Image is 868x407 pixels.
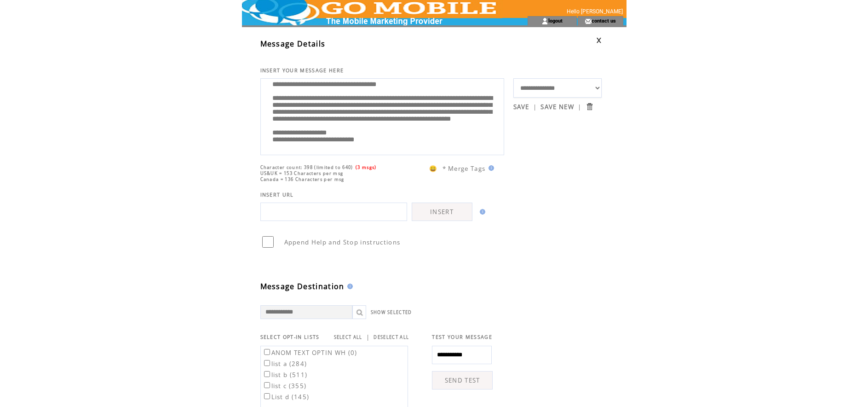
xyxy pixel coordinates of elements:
span: Hello [PERSON_NAME] [567,8,623,15]
span: TEST YOUR MESSAGE [432,334,492,340]
input: Submit [585,102,594,111]
span: | [578,103,581,111]
span: INSERT YOUR MESSAGE HERE [260,67,344,74]
span: Canada = 136 Characters per msg [260,176,345,182]
a: SHOW SELECTED [371,309,412,315]
span: (3 msgs) [356,164,377,170]
img: help.gif [477,209,485,215]
input: list c (355) [264,382,270,388]
span: SELECT OPT-IN LISTS [260,334,320,340]
span: Message Details [260,39,326,49]
input: ANOM TEXT OPTIN WH (0) [264,349,270,355]
span: | [366,333,370,341]
label: list b (511) [262,371,308,379]
span: * Merge Tags [443,164,486,173]
label: list a (284) [262,360,307,368]
input: list a (284) [264,360,270,366]
span: 😀 [429,164,437,173]
input: List d (145) [264,393,270,399]
span: Append Help and Stop instructions [284,238,401,246]
span: | [533,103,537,111]
span: Character count: 398 (limited to 640) [260,164,353,170]
span: US&UK = 153 Characters per msg [260,170,344,176]
input: list b (511) [264,371,270,377]
a: INSERT [412,203,472,221]
label: List d (145) [262,393,310,401]
span: Message Destination [260,281,345,291]
img: help.gif [486,165,494,171]
a: logout [548,17,563,23]
a: SELECT ALL [334,334,362,340]
label: list c (355) [262,382,307,390]
label: ANOM TEXT OPTIN WH (0) [262,349,357,357]
img: contact_us_icon.gif [585,17,592,25]
a: DESELECT ALL [374,334,409,340]
a: SEND TEST [432,371,493,390]
a: SAVE [513,103,529,111]
img: help.gif [345,284,353,289]
img: account_icon.gif [541,17,548,25]
a: SAVE NEW [540,103,574,111]
a: contact us [592,17,616,23]
span: INSERT URL [260,192,294,198]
